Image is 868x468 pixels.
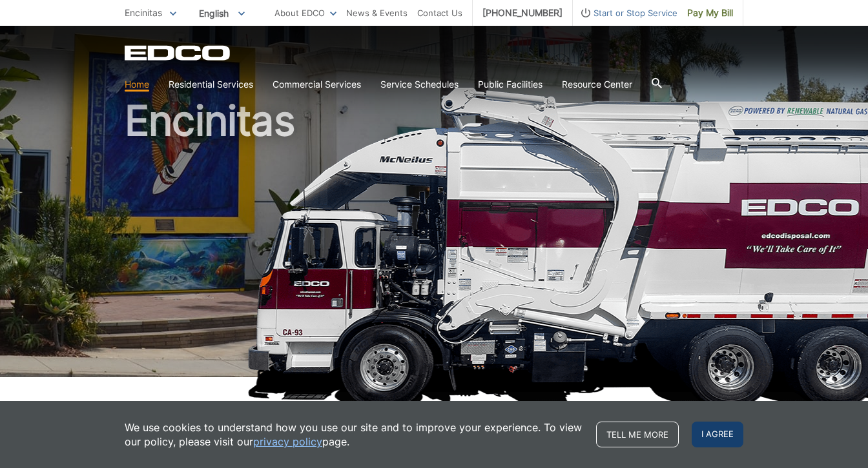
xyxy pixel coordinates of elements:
a: EDCD logo. Return to the homepage. [125,45,232,61]
a: Commercial Services [273,77,361,92]
a: Contact Us [417,6,462,20]
a: Public Facilities [478,77,542,92]
span: Pay My Bill [687,6,733,20]
a: Service Schedules [380,77,459,92]
a: News & Events [346,6,408,20]
span: Encinitas [125,7,162,18]
a: About EDCO [274,6,336,20]
a: privacy policy [253,434,322,449]
p: We use cookies to understand how you use our site and to improve your experience. To view our pol... [125,420,583,449]
a: Home [125,77,149,92]
a: Resource Center [562,77,632,92]
a: Tell me more [596,422,679,447]
span: I agree [692,422,743,447]
span: English [189,3,254,24]
h1: Encinitas [125,100,743,383]
a: Residential Services [169,77,253,92]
